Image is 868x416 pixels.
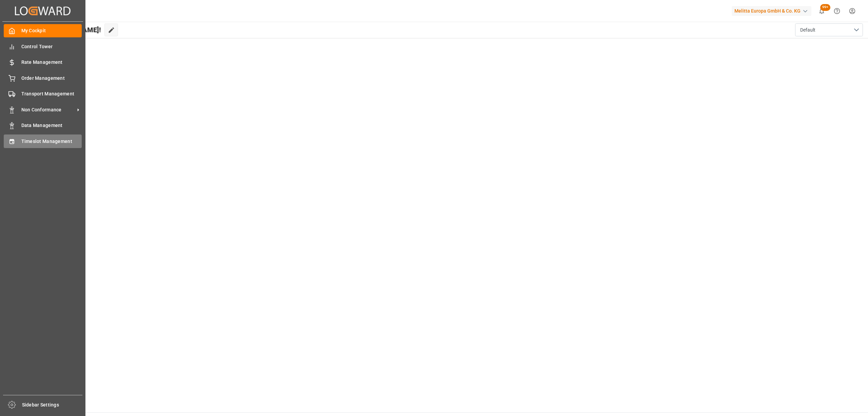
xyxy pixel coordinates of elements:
[21,106,75,113] span: Non Conformance
[814,3,829,19] button: show 100 new notifications
[800,26,815,34] span: Default
[21,43,82,50] span: Control Tower
[21,122,82,129] span: Data Management
[4,56,82,69] a: Rate Management
[4,119,82,132] a: Data Management
[4,134,82,148] a: Timeslot Management
[820,4,830,11] span: 99+
[4,24,82,37] a: My Cockpit
[4,87,82,101] a: Transport Management
[732,4,814,17] button: Melitta Europa GmbH & Co. KG
[21,90,82,97] span: Transport Management
[21,138,82,145] span: Timeslot Management
[829,3,845,19] button: Help Center
[732,6,811,16] div: Melitta Europa GmbH & Co. KG
[21,59,82,66] span: Rate Management
[4,40,82,53] a: Control Tower
[21,27,82,34] span: My Cockpit
[22,401,83,409] span: Sidebar Settings
[4,71,82,85] a: Order Management
[795,23,863,36] button: open menu
[21,75,82,82] span: Order Management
